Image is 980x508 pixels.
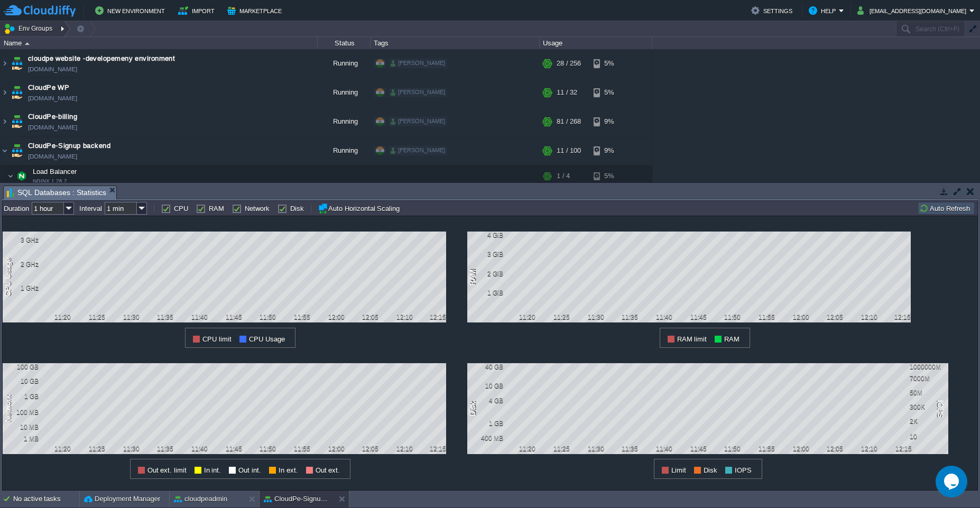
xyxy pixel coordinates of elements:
div: 3 GHz [4,236,39,244]
a: CloudPe WP [28,82,69,93]
div: 5% [594,165,628,187]
span: CloudPe-billing [28,112,77,122]
span: SQL Databases : Statistics [7,186,106,199]
div: 5% [594,49,628,78]
div: 11:20 [514,313,541,321]
div: 11:35 [152,313,179,321]
div: 300K [910,403,944,411]
div: 11:45 [220,313,247,321]
div: No active tasks [13,491,79,507]
div: 11:55 [289,313,316,321]
div: 11:25 [84,313,110,321]
img: AMDAwAAAACH5BAEAAAAALAAAAAABAAEAAAICRAEAOw== [7,165,14,187]
div: 11:40 [651,313,678,321]
span: Out ext. limit [147,466,187,474]
div: 1 MB [4,435,39,442]
button: Settings [751,4,796,17]
div: 11:55 [754,313,780,321]
img: AMDAwAAAACH5BAEAAAAALAAAAAABAAEAAAICRAEAOw== [1,136,9,165]
div: 10 [910,433,944,440]
span: NGINX 1.26.2 [33,178,67,184]
button: Auto Horizontal Scaling [318,203,403,214]
div: 1 GB [4,393,39,400]
span: IOPS [735,466,752,474]
a: cloudpe website -developemeny environment [28,53,175,64]
div: 28 / 256 [557,49,581,78]
span: RAM limit [677,335,707,343]
div: 11:25 [549,313,575,321]
button: Env Groups [4,21,56,36]
label: Duration [4,205,29,213]
div: 11:50 [719,445,746,452]
label: CPU [174,205,188,213]
div: 11:40 [651,445,678,452]
img: AMDAwAAAACH5BAEAAAAALAAAAAABAAEAAAICRAEAOw== [1,107,9,136]
div: 11:20 [514,445,541,452]
button: Help [809,4,839,17]
div: 11:45 [685,445,711,452]
span: CPU Usage [249,335,285,343]
div: 1 GiB [469,289,503,297]
div: 11:20 [50,313,76,321]
div: 2K [910,418,944,425]
button: Deployment Manager [84,494,160,504]
div: 1 GHz [4,284,39,292]
div: Name [1,37,317,49]
img: AMDAwAAAACH5BAEAAAAALAAAAAABAAEAAAICRAEAOw== [1,78,9,107]
div: 11:30 [118,313,144,321]
div: 12:00 [788,313,814,321]
label: Network [245,205,270,213]
span: Load Balancer [32,167,78,176]
div: 12:05 [357,445,384,452]
div: 5% [594,78,628,107]
div: 11:35 [617,445,643,452]
div: 12:15 [884,313,911,321]
div: 11:35 [617,313,643,321]
div: 10 GB [4,377,39,385]
img: AMDAwAAAACH5BAEAAAAALAAAAAABAAEAAAICRAEAOw== [25,42,30,45]
label: Interval [79,205,102,213]
div: [PERSON_NAME] [389,117,447,126]
span: CPU limit [202,335,232,343]
a: Load BalancerNGINX 1.26.2 [32,168,78,176]
button: New Environment [95,4,168,17]
div: Status [318,37,370,49]
div: 11:25 [84,445,110,452]
div: 11:45 [685,313,711,321]
div: 50M [910,389,944,396]
span: In ext. [279,466,298,474]
div: 400 MB [469,435,503,442]
div: Running [318,78,371,107]
div: 9% [594,136,628,165]
img: AMDAwAAAACH5BAEAAAAALAAAAAABAAEAAAICRAEAOw== [10,78,24,107]
a: [DOMAIN_NAME] [28,93,77,104]
img: AMDAwAAAACH5BAEAAAAALAAAAAABAAEAAAICRAEAOw== [1,49,9,78]
img: CloudJiffy [4,4,76,17]
div: CPU Usage [3,256,15,298]
span: RAM [724,335,739,343]
iframe: chat widget [936,466,969,497]
a: CloudPe-Signup backend [28,141,110,151]
div: 10 GB [469,382,503,390]
div: 100 GB [4,363,39,371]
button: Import [178,4,218,17]
div: 12:15 [890,445,917,452]
a: [DOMAIN_NAME] [28,64,77,75]
div: [PERSON_NAME] [389,146,447,155]
div: RAM [467,268,480,287]
div: 2 GHz [4,261,39,268]
div: 11:35 [152,445,179,452]
div: 10 MB [4,423,39,431]
div: 11:55 [754,445,780,452]
a: [DOMAIN_NAME] [28,122,77,133]
div: 40 GB [469,363,503,371]
div: 12:10 [392,445,418,452]
img: AMDAwAAAACH5BAEAAAAALAAAAAABAAEAAAICRAEAOw== [10,136,24,165]
div: 1 GB [469,420,503,427]
div: 1000000M [910,363,944,371]
div: 12:00 [323,445,349,452]
div: IOPS [933,399,946,418]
